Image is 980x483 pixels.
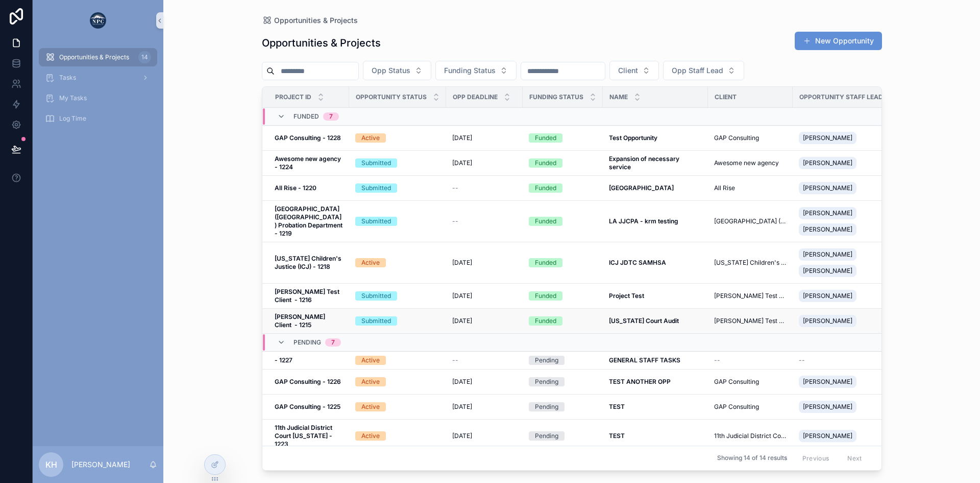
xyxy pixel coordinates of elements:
[609,432,625,440] strong: TEST
[803,292,852,300] span: [PERSON_NAME]
[529,258,597,267] a: Funded
[609,259,666,266] strong: ICJ JDTC SAMHSA
[361,291,391,301] div: Submitted
[663,61,744,80] button: Select Button
[803,134,852,142] span: [PERSON_NAME]
[714,159,787,167] a: Awesome new agency
[535,291,556,301] div: Funded
[274,15,358,26] span: Opportunities & Projects
[609,93,628,101] span: Name
[452,134,517,142] a: [DATE]
[293,112,319,121] span: Funded
[535,258,556,267] div: Funded
[714,184,735,192] span: All Rise
[714,259,787,267] span: [US_STATE] Children's Justice (ICJ)
[452,259,517,267] a: [DATE]
[535,217,556,226] div: Funded
[618,65,638,76] span: Client
[275,356,343,364] a: - 1227
[452,217,517,225] a: --
[435,61,517,80] button: Select Button
[803,250,852,259] span: [PERSON_NAME]
[799,93,883,101] span: Opportunity Staff Lead
[529,316,597,326] a: Funded
[39,68,157,87] a: Tasks
[275,93,311,101] span: Project ID
[452,184,517,192] a: --
[529,291,597,301] a: Funded
[275,424,343,448] a: 11th Judicial District Court [US_STATE] - 1223
[331,338,335,347] div: 7
[535,431,558,441] div: Pending
[275,205,344,237] strong: [GEOGRAPHIC_DATA] ([GEOGRAPHIC_DATA]) Probation Department - 1219
[293,338,321,347] span: Pending
[444,65,496,76] span: Funding Status
[799,399,884,415] a: [PERSON_NAME]
[355,133,440,143] a: Active
[452,292,472,300] span: [DATE]
[609,378,671,385] strong: TEST ANOTHER OPP
[609,259,702,267] a: ICJ JDTC SAMHSA
[799,356,884,364] a: --
[363,61,431,80] button: Select Button
[452,317,517,325] a: [DATE]
[361,133,380,143] div: Active
[609,378,702,386] a: TEST ANOTHER OPP
[799,246,884,279] a: [PERSON_NAME][PERSON_NAME]
[529,183,597,193] a: Funded
[714,217,787,225] a: [GEOGRAPHIC_DATA] ([GEOGRAPHIC_DATA]) Probation Department
[275,403,340,410] strong: GAP Consulting - 1225
[799,155,884,171] a: [PERSON_NAME]
[609,155,702,171] a: Expansion of necessary service
[714,432,787,440] a: 11th Judicial District Court [US_STATE]
[609,61,659,80] button: Select Button
[803,432,852,440] span: [PERSON_NAME]
[714,378,759,386] span: GAP Consulting
[361,183,391,193] div: Submitted
[372,65,410,76] span: Opp Status
[714,317,787,325] a: [PERSON_NAME] Test Client
[529,93,583,101] span: Funding Status
[361,217,391,226] div: Submitted
[672,65,723,76] span: Opp Staff Lead
[714,292,787,300] a: [PERSON_NAME] Test Client
[452,403,472,411] span: [DATE]
[452,259,472,267] span: [DATE]
[529,217,597,226] a: Funded
[803,317,852,325] span: [PERSON_NAME]
[329,112,333,121] div: 7
[39,109,157,128] a: Log Time
[452,356,517,364] a: --
[609,403,702,411] a: TEST
[452,378,472,386] span: [DATE]
[262,15,358,26] a: Opportunities & Projects
[275,255,343,270] strong: [US_STATE] Children's Justice (ICJ) - 1218
[361,431,380,441] div: Active
[717,454,787,463] span: Showing 14 of 14 results
[355,356,440,365] a: Active
[529,356,597,365] a: Pending
[609,217,678,225] strong: LA JJCPA - krm testing
[714,356,720,364] span: --
[529,402,597,411] a: Pending
[714,403,787,411] a: GAP Consulting
[609,184,674,192] strong: [GEOGRAPHIC_DATA]
[799,130,884,146] a: [PERSON_NAME]
[453,93,498,101] span: Opp Deadline
[356,93,427,101] span: Opportunity Status
[535,316,556,326] div: Funded
[452,432,517,440] a: [DATE]
[275,378,343,386] a: GAP Consulting - 1226
[452,378,517,386] a: [DATE]
[535,158,556,168] div: Funded
[803,209,852,217] span: [PERSON_NAME]
[452,134,472,142] span: [DATE]
[803,225,852,234] span: [PERSON_NAME]
[529,377,597,386] a: Pending
[59,74,76,82] span: Tasks
[609,356,680,364] strong: GENERAL STAFF TASKS
[609,184,702,192] a: [GEOGRAPHIC_DATA]
[275,356,292,364] strong: - 1227
[535,377,558,386] div: Pending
